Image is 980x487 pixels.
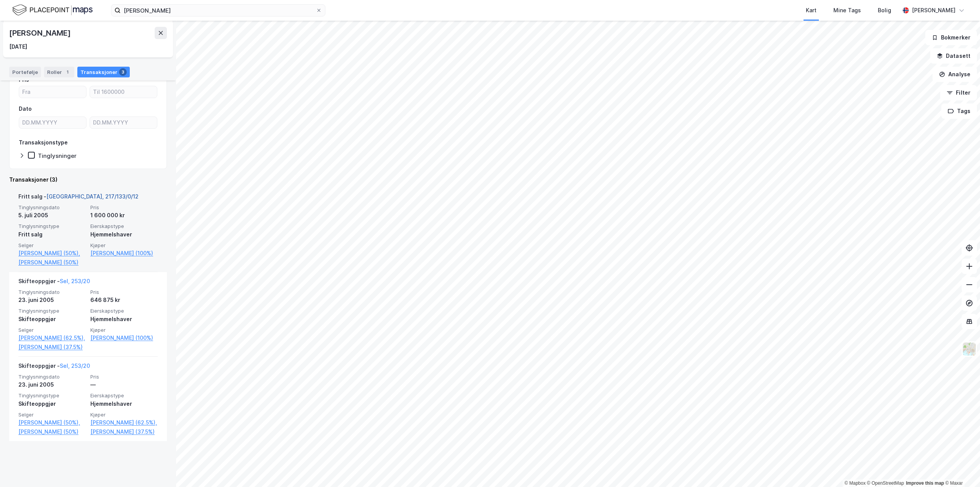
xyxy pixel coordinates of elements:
[9,42,27,51] div: [DATE]
[18,192,139,204] div: Fritt salg -
[90,374,158,380] span: Pris
[18,242,86,249] span: Selger
[119,68,127,76] div: 3
[90,211,158,220] div: 1 600 000 kr
[90,418,158,427] a: [PERSON_NAME] (62.5%),
[121,5,316,16] input: Søk på adresse, matrikkel, gårdeiere, leietakere eller personer
[18,361,90,374] div: Skifteoppgjør -
[942,450,980,487] div: Kontrollprogram for chat
[933,67,977,82] button: Analyse
[90,308,158,314] span: Eierskapstype
[867,480,904,486] a: OpenStreetMap
[18,418,86,427] a: [PERSON_NAME] (50%),
[90,86,157,98] input: Til 1600000
[18,289,86,295] span: Tinglysningsdato
[941,103,977,119] button: Tags
[90,427,158,436] a: [PERSON_NAME] (37.5%)
[60,278,90,284] a: Sel, 253/20
[18,230,86,239] div: Fritt salg
[19,104,32,113] div: Dato
[44,67,74,77] div: Roller
[18,258,86,267] a: [PERSON_NAME] (50%)
[806,6,817,15] div: Kart
[962,342,977,356] img: Z
[942,450,980,487] iframe: Chat Widget
[90,315,158,324] div: Hjemmelshaver
[19,138,68,147] div: Transaksjonstype
[9,27,72,39] div: [PERSON_NAME]
[18,295,86,305] div: 23. juni 2005
[90,242,158,249] span: Kjøper
[18,327,86,333] span: Selger
[60,362,90,369] a: Sel, 253/20
[64,68,71,76] div: 1
[90,289,158,295] span: Pris
[90,412,158,418] span: Kjøper
[18,333,86,343] a: [PERSON_NAME] (62.5%),
[90,392,158,399] span: Eierskapstype
[18,427,86,436] a: [PERSON_NAME] (50%)
[930,48,977,64] button: Datasett
[18,223,86,230] span: Tinglysningstype
[38,152,77,159] div: Tinglysninger
[18,380,86,389] div: 23. juni 2005
[18,374,86,380] span: Tinglysningsdato
[18,204,86,211] span: Tinglysningsdato
[18,392,86,399] span: Tinglysningstype
[18,412,86,418] span: Selger
[9,175,167,184] div: Transaksjoner (3)
[940,85,977,100] button: Filter
[844,480,866,486] a: Mapbox
[19,117,86,128] input: DD.MM.YYYY
[18,399,86,408] div: Skifteoppgjør
[90,223,158,230] span: Eierskapstype
[90,333,158,343] a: [PERSON_NAME] (100%)
[906,480,944,486] a: Improve this map
[18,343,86,352] a: [PERSON_NAME] (37.5%)
[9,67,41,77] div: Portefølje
[912,6,955,15] div: [PERSON_NAME]
[18,277,90,289] div: Skifteoppgjør -
[90,249,158,258] a: [PERSON_NAME] (100%)
[18,308,86,314] span: Tinglysningstype
[90,327,158,333] span: Kjøper
[46,193,139,200] a: [GEOGRAPHIC_DATA], 217/133/0/12
[19,86,86,98] input: Fra
[90,117,157,128] input: DD.MM.YYYY
[90,295,158,305] div: 646 875 kr
[90,230,158,239] div: Hjemmelshaver
[18,249,86,258] a: [PERSON_NAME] (50%),
[833,6,861,15] div: Mine Tags
[90,380,158,389] div: —
[925,30,977,45] button: Bokmerker
[12,3,93,17] img: logo.f888ab2527a4732fd821a326f86c7f29.svg
[77,67,130,77] div: Transaksjoner
[878,6,891,15] div: Bolig
[90,204,158,211] span: Pris
[90,399,158,408] div: Hjemmelshaver
[18,315,86,324] div: Skifteoppgjør
[18,211,86,220] div: 5. juli 2005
